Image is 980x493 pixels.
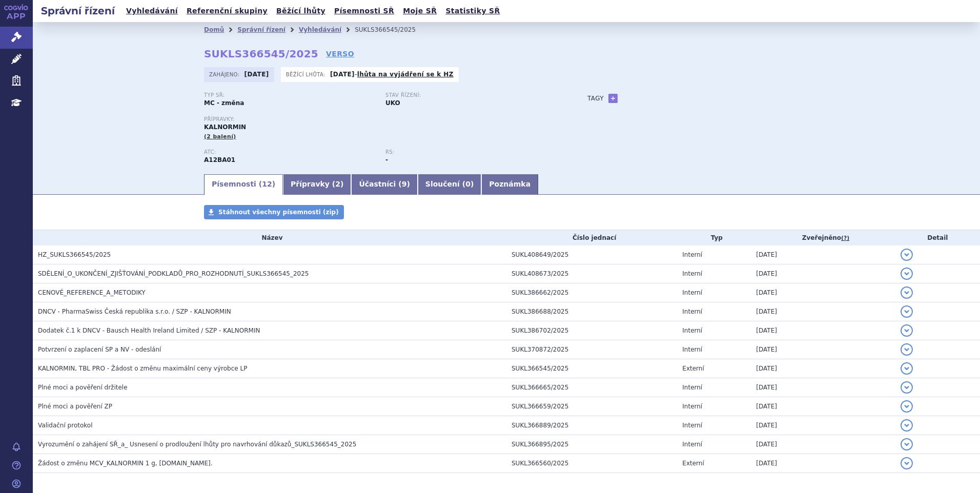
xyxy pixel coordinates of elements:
[682,460,704,467] span: Externí
[506,264,677,283] td: SUKL408673/2025
[682,365,704,372] span: Externí
[751,416,895,435] td: [DATE]
[751,230,895,245] th: Zveřejněno
[901,400,913,413] button: detail
[204,174,283,195] a: Písemnosti (12)
[218,209,339,216] span: Stáhnout všechny písemnosti (zip)
[209,70,241,78] span: Zahájeno:
[385,99,400,107] strong: UKO
[841,235,849,242] abbr: (?)
[357,71,454,78] a: lhůta na vyjádření se k HZ
[402,180,407,188] span: 9
[751,264,895,283] td: [DATE]
[751,302,895,321] td: [DATE]
[506,230,677,245] th: Číslo jednací
[465,180,471,188] span: 0
[751,340,895,359] td: [DATE]
[901,457,913,469] button: detail
[682,327,702,334] span: Interní
[385,156,388,163] strong: -
[751,397,895,416] td: [DATE]
[355,22,429,37] li: SUKLS366545/2025
[682,346,702,353] span: Interní
[901,362,913,375] button: detail
[38,346,161,353] span: Potvrzení o zaplacení SP a NV - odeslání
[123,4,181,18] a: Vyhledávání
[506,454,677,473] td: SUKL366560/2025
[751,283,895,302] td: [DATE]
[33,4,123,18] h2: Správní řízení
[506,378,677,397] td: SUKL366665/2025
[385,92,557,98] p: Stav řízení:
[38,327,260,334] span: Dodatek č.1 k DNCV - Bausch Health Ireland Limited / SZP - KALNORMIN
[204,205,344,219] a: Stáhnout všechny písemnosti (zip)
[901,286,913,299] button: detail
[204,92,375,98] p: Typ SŘ:
[204,116,567,122] p: Přípravky:
[183,4,271,18] a: Referenční skupiny
[273,4,329,18] a: Běžící lhůty
[299,26,341,33] a: Vyhledávání
[901,305,913,318] button: detail
[751,321,895,340] td: [DATE]
[901,324,913,337] button: detail
[262,180,272,188] span: 12
[506,435,677,454] td: SUKL366895/2025
[682,270,702,277] span: Interní
[38,308,231,315] span: DNCV - PharmaSwiss Česká republika s.r.o. / SZP - KALNORMIN
[682,289,702,296] span: Interní
[326,49,354,59] a: VERSO
[204,133,236,140] span: (2 balení)
[901,268,913,280] button: detail
[400,4,440,18] a: Moje SŘ
[204,26,224,33] a: Domů
[751,454,895,473] td: [DATE]
[244,71,269,78] strong: [DATE]
[506,321,677,340] td: SUKL386702/2025
[33,230,506,245] th: Název
[608,94,618,103] a: +
[895,230,980,245] th: Detail
[38,289,146,296] span: CENOVÉ_REFERENCE_A_METODIKY
[751,359,895,378] td: [DATE]
[237,26,285,33] a: Správní řízení
[385,149,557,155] p: RS:
[751,245,895,264] td: [DATE]
[751,378,895,397] td: [DATE]
[901,381,913,394] button: detail
[38,251,111,258] span: HZ_SUKLS366545/2025
[481,174,538,195] a: Poznámka
[506,340,677,359] td: SUKL370872/2025
[682,403,702,410] span: Interní
[38,460,213,467] span: Žádost o změnu MCV_KALNORMIN 1 g, tbl.pro.
[506,416,677,435] td: SUKL366889/2025
[330,71,355,78] strong: [DATE]
[506,283,677,302] td: SUKL386662/2025
[38,422,93,429] span: Validační protokol
[682,384,702,391] span: Interní
[286,70,328,78] span: Běžící lhůta:
[418,174,481,195] a: Sloučení (0)
[587,92,604,105] h3: Tagy
[682,422,702,429] span: Interní
[330,70,454,78] p: -
[38,384,128,391] span: Plné moci a pověření držitele
[351,174,417,195] a: Účastníci (9)
[901,343,913,356] button: detail
[38,441,356,448] span: Vyrozumění o zahájení SŘ_a_ Usnesení o prodloužení lhůty pro navrhování důkazů_SUKLS366545_2025
[682,251,702,258] span: Interní
[506,245,677,264] td: SUKL408649/2025
[204,48,318,60] strong: SUKLS366545/2025
[38,270,309,277] span: SDĚLENÍ_O_UKONČENÍ_ZJIŠŤOVÁNÍ_PODKLADŮ_PRO_ROZHODNUTÍ_SUKLS366545_2025
[682,441,702,448] span: Interní
[677,230,751,245] th: Typ
[751,435,895,454] td: [DATE]
[901,249,913,261] button: detail
[204,156,235,163] strong: CHLORID DRASELNÝ
[204,99,244,107] strong: MC - změna
[901,438,913,450] button: detail
[506,397,677,416] td: SUKL366659/2025
[335,180,340,188] span: 2
[204,124,246,131] span: KALNORMIN
[506,359,677,378] td: SUKL366545/2025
